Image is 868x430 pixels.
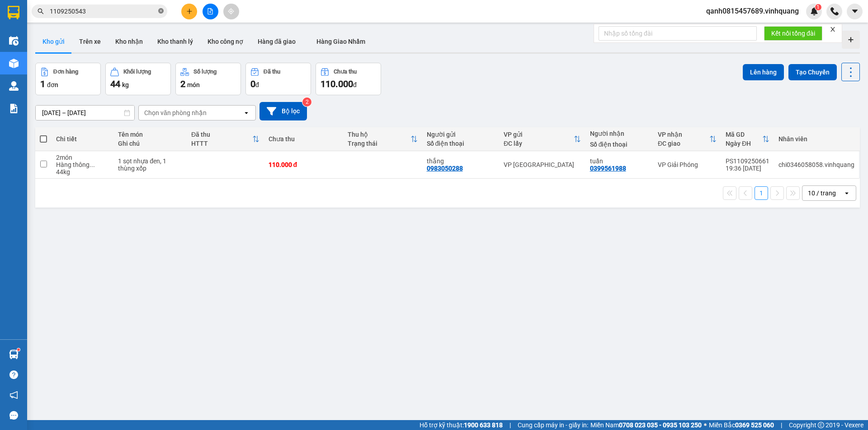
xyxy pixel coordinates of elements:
span: Kết nối tổng đài [771,28,815,38]
input: Nhập số tổng đài [599,26,757,41]
div: Chọn văn phòng nhận [144,108,207,117]
img: warehouse-icon [9,81,19,91]
div: Người nhận [590,130,649,137]
sup: 1 [815,4,821,10]
div: Đã thu [191,131,252,138]
span: search [38,8,44,14]
span: đ [353,81,357,88]
span: Miền Nam [590,420,702,430]
button: file-add [203,4,218,19]
th: Toggle SortBy [499,127,585,151]
strong: 0369 525 060 [735,421,774,429]
div: Ngày ĐH [726,140,762,147]
div: Mã GD [726,131,762,138]
button: plus [181,4,197,19]
button: Số lượng2món [175,63,241,95]
div: VP [GEOGRAPHIC_DATA] [504,161,581,168]
strong: 1900 633 818 [464,421,503,429]
button: Lên hàng [743,64,784,80]
span: ⚪️ [704,423,707,427]
button: Kho thanh lý [150,31,200,52]
div: 0399561988 [590,165,626,172]
div: 1 sọt nhựa đen, 1 thùng xốp [118,157,182,172]
img: solution-icon [9,104,19,113]
button: Kết nối tổng đài [764,26,822,41]
button: Khối lượng44kg [105,63,171,95]
span: món [187,81,200,88]
span: plus [186,8,193,14]
div: Đơn hàng [53,69,78,75]
div: Nhân viên [778,135,854,143]
button: Tạo Chuyến [788,64,837,80]
button: Kho nhận [108,31,150,52]
span: 1 [816,4,820,10]
div: Tên món [118,131,182,138]
span: đ [255,81,259,88]
div: Hàng thông thường, Hàng thông thường [56,161,109,168]
span: 44 [110,79,120,89]
img: warehouse-icon [9,36,19,46]
th: Toggle SortBy [721,127,774,151]
div: Chưa thu [269,135,339,143]
div: Người gửi [427,131,495,138]
th: Toggle SortBy [187,127,264,151]
div: thắng [427,157,495,165]
div: ĐC lấy [504,140,574,147]
div: Khối lượng [123,69,151,75]
input: Tìm tên, số ĐT hoặc mã đơn [50,6,156,16]
div: Đã thu [264,69,280,75]
span: file-add [207,8,213,14]
div: chi0346058058.vinhquang [778,161,854,168]
button: Kho gửi [35,31,72,52]
div: HTTT [191,140,252,147]
span: notification [9,391,18,399]
span: 0 [250,79,255,89]
span: close [830,26,836,32]
button: aim [223,4,239,19]
span: aim [228,8,234,14]
div: Thu hộ [348,131,410,138]
svg: open [843,190,850,197]
sup: 2 [302,97,311,106]
span: kg [122,81,129,88]
span: đơn [47,81,58,88]
strong: 0708 023 035 - 0935 103 250 [619,421,702,429]
span: 1 [40,79,45,89]
div: Số lượng [193,69,217,75]
span: Miền Bắc [709,420,774,430]
span: | [781,420,782,430]
div: Ghi chú [118,140,182,147]
span: Cung cấp máy in - giấy in: [518,420,588,430]
button: Đơn hàng1đơn [35,63,101,95]
div: ĐC giao [658,140,709,147]
img: icon-new-feature [810,7,818,15]
th: Toggle SortBy [343,127,422,151]
span: qanh0815457689.vinhquang [699,5,806,17]
button: Chưa thu110.000đ [316,63,381,95]
div: VP nhận [658,131,709,138]
div: PS1109250661 [726,157,769,165]
button: caret-down [847,4,863,19]
img: phone-icon [830,7,839,15]
svg: open [243,109,250,116]
button: Hàng đã giao [250,31,303,52]
div: 10 / trang [808,189,836,198]
div: Tạo kho hàng mới [842,31,860,49]
img: logo-vxr [8,6,19,19]
span: copyright [818,422,824,428]
span: 110.000 [321,79,353,89]
button: Đã thu0đ [245,63,311,95]
img: warehouse-icon [9,350,19,359]
span: Hỗ trợ kỹ thuật: [420,420,503,430]
input: Select a date range. [36,106,134,120]
div: VP Giải Phóng [658,161,717,168]
span: caret-down [851,7,859,15]
div: Số điện thoại [590,141,649,148]
button: Bộ lọc [259,102,307,120]
span: 2 [180,79,185,89]
span: close-circle [158,8,164,14]
div: tuấn [590,157,649,165]
span: ... [90,161,95,168]
span: | [509,420,511,430]
button: Kho công nợ [200,31,250,52]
